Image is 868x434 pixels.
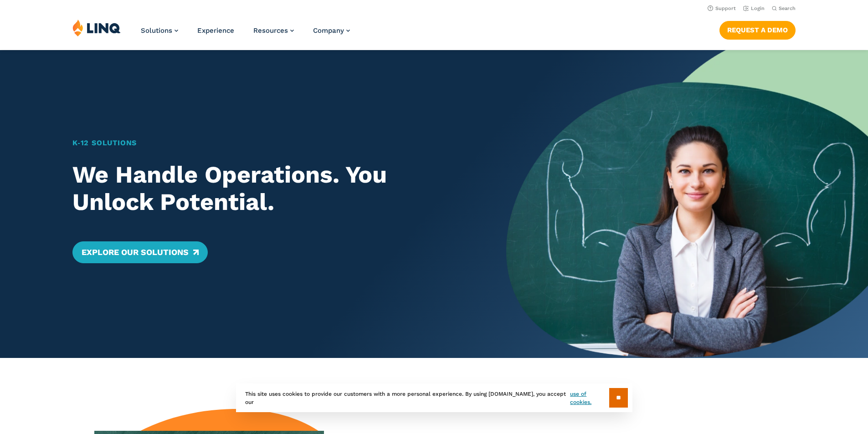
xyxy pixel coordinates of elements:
[141,19,350,49] nav: Primary Navigation
[197,26,234,35] a: Experience
[313,26,344,35] span: Company
[141,26,172,35] span: Solutions
[72,241,208,263] a: Explore Our Solutions
[141,26,178,35] a: Solutions
[570,390,609,406] a: use of cookies.
[313,26,350,35] a: Company
[719,21,796,39] a: Request a Demo
[708,5,736,11] a: Support
[779,5,796,11] span: Search
[236,383,632,412] div: This site uses cookies to provide our customers with a more personal experience. By using [DOMAIN...
[719,19,796,39] nav: Button Navigation
[72,138,471,148] h1: K‑12 Solutions
[772,5,796,12] button: Open Search Bar
[72,19,121,36] img: LINQ | K‑12 Software
[743,5,765,11] a: Login
[253,26,288,35] span: Resources
[72,161,471,216] h2: We Handle Operations. You Unlock Potential.
[506,50,868,358] img: Home Banner
[253,26,294,35] a: Resources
